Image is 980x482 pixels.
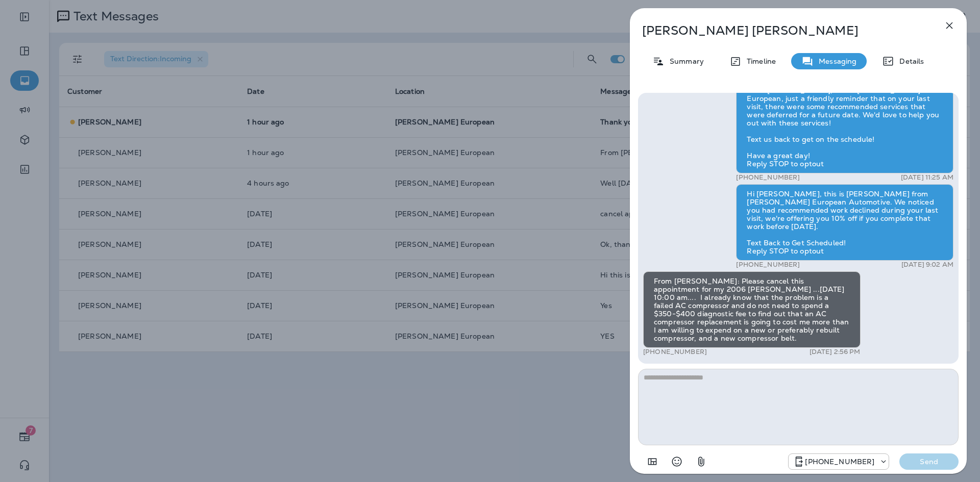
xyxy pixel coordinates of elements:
[901,173,953,182] p: [DATE] 11:25 AM
[736,81,953,173] div: Hello [PERSON_NAME], this is [PERSON_NAME] European, just a friendly reminder that on your last v...
[643,348,707,356] p: [PHONE_NUMBER]
[810,348,861,356] p: [DATE] 2:56 PM
[643,271,861,348] div: From [PERSON_NAME]: Please cancel this appointment for my 2006 [PERSON_NAME] ...[DATE] 10:00 am.....
[805,458,874,466] p: [PHONE_NUMBER]
[667,451,687,472] button: Select an emoji
[901,261,953,269] p: [DATE] 9:02 AM
[736,184,953,261] div: Hi [PERSON_NAME], this is [PERSON_NAME] from [PERSON_NAME] European Automotive. We noticed you ha...
[736,261,800,269] p: [PHONE_NUMBER]
[814,57,856,65] p: Messaging
[736,173,800,182] p: [PHONE_NUMBER]
[665,57,704,65] p: Summary
[894,57,924,65] p: Details
[642,23,921,38] p: [PERSON_NAME] [PERSON_NAME]
[742,57,776,65] p: Timeline
[789,455,889,468] div: +1 (813) 428-9920
[642,451,663,472] button: Add in a premade template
